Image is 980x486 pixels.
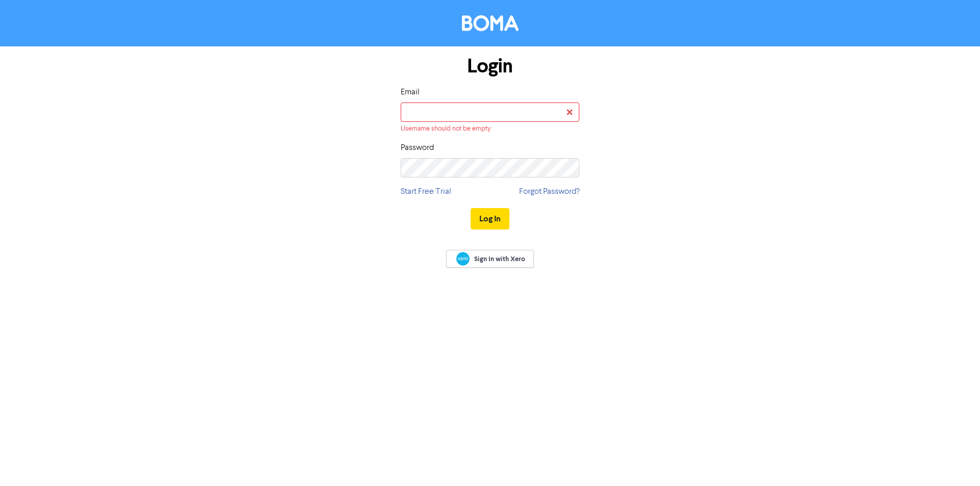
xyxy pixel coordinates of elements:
img: Xero logo [456,252,470,266]
label: Email [401,86,420,98]
span: Sign In with Xero [474,254,525,264]
a: Sign In with Xero [446,250,534,268]
label: Password [401,142,434,154]
iframe: Chat Widget [929,437,980,486]
a: Start Free Trial [401,186,451,198]
div: Username should not be empty [401,124,579,134]
a: Forgot Password? [519,186,579,198]
button: Log In [471,208,509,229]
h1: Login [401,55,579,78]
img: BOMA Logo [462,15,519,31]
